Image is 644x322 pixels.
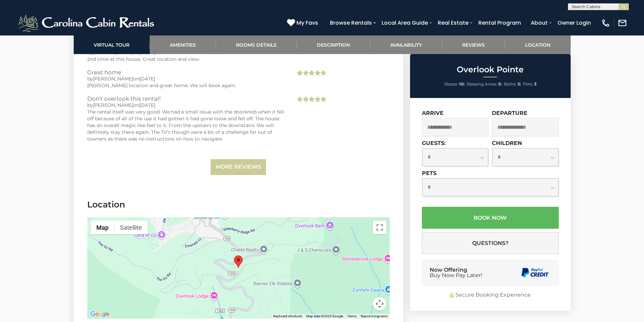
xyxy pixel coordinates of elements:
[347,314,357,318] a: Terms
[492,140,522,146] label: Children
[327,17,375,29] a: Browse Rentals
[498,81,501,86] strong: 5
[505,35,571,54] a: Location
[74,35,150,54] a: Virtual Tour
[412,65,569,74] h2: Overlook Pointe
[139,49,155,55] span: [DATE]
[287,19,320,27] a: My Favs
[87,56,286,63] div: 2nd time at this house. Great location and view.
[17,13,157,33] img: White-1-2.png
[601,18,611,28] img: phone-regular-white.png
[422,140,446,146] label: Guests:
[444,81,458,86] span: Sleeps:
[527,17,551,29] a: About
[523,81,533,86] span: Pets:
[467,81,497,86] span: Sleeping Areas:
[87,102,286,108] div: by on
[434,17,472,29] a: Real Estate
[504,81,517,86] span: Baths:
[114,221,148,234] button: Show satellite imagery
[296,19,318,27] span: My Favs
[273,314,302,319] button: Keyboard shortcuts
[216,35,297,54] a: Rooms Details
[534,81,536,86] strong: 3
[370,35,442,54] a: Availability
[422,291,559,299] div: Secure Booking Experience
[234,255,243,268] div: Overlook Pointe
[89,310,111,319] a: Open this area in Google Maps (opens a new window)
[422,232,559,254] button: Questions?
[91,221,114,234] button: Show street map
[475,17,524,29] a: Rental Program
[93,76,133,82] span: [PERSON_NAME]
[430,273,482,278] span: Buy Now Pay Later!
[139,102,155,108] span: [DATE]
[93,102,133,108] span: [PERSON_NAME]
[442,35,505,54] a: Reviews
[87,82,286,89] div: [PERSON_NAME] location and great home. We will book again.
[139,76,155,82] span: [DATE]
[89,310,111,319] img: Google
[554,17,594,29] a: Owner Login
[93,49,133,55] span: [PERSON_NAME]
[422,110,444,116] label: Arrive
[430,267,482,278] div: Now Offering
[87,108,286,142] div: The rental itself was very good. We had a small issue with the doorknob when it fell off because ...
[422,170,436,176] label: Pets
[87,199,390,210] h3: Location
[422,207,559,229] button: Book Now
[504,80,521,89] li: |
[373,221,386,234] button: Toggle fullscreen view
[459,81,463,86] strong: 10
[618,18,627,28] img: mail-regular-white.png
[467,80,502,89] li: |
[306,314,343,318] span: Map data ©2025 Google
[373,297,386,311] button: Map camera controls
[518,81,520,86] strong: 3
[150,35,216,54] a: Amenities
[361,314,388,318] a: Report a map error
[378,17,431,29] a: Local Area Guide
[211,159,266,175] a: More Reviews
[87,96,286,102] h3: Don't overlook this rental!
[444,80,465,89] li: |
[492,110,527,116] label: Departure
[87,69,286,75] h3: Great home
[87,75,286,82] div: by on
[297,35,370,54] a: Description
